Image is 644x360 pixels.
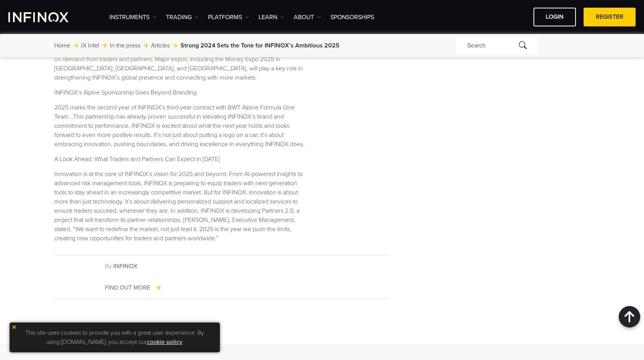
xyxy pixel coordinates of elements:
p: INFINOX’s Alpine Sponsorship Goes Beyond Branding [54,88,306,97]
a: INFINOX Logo [8,12,86,22]
a: Articles [151,41,170,50]
a: Home [54,41,70,50]
a: cookie policy [147,338,182,346]
a: FIND OUT MORE [105,283,162,292]
a: REGISTER [584,8,636,26]
p: 2025 marks the second year of INFINOX’s third-year contract with BWT Alpine Formula One Team.. Th... [54,103,306,149]
a: ABOUT [294,13,321,22]
a: PLATFORMS [208,13,249,22]
a: LOGIN [533,8,576,26]
a: SPONSORSHIPS [330,13,374,22]
a: Learn [259,13,284,22]
div: Search [456,37,538,54]
img: arrow-right [73,43,78,48]
a: Instruments [109,13,156,22]
img: yellow close icon [11,324,17,330]
img: arrow-right [102,43,107,48]
span: Strong 2024 Sets the Tone for INFINOX’s Ambitious 2025 [181,41,340,50]
a: TRADING [166,13,198,22]
img: arrow-right [173,43,177,48]
a: INFINOX [113,262,138,270]
a: In the press [110,41,140,50]
p: Innovation is at the core of INFINOX’s vision for 2025 and beyond. From AI-powered insights to ad... [54,169,306,243]
p: A Look Ahead: What Traders and Partners Can Expect in [DATE] [54,155,306,164]
p: This site uses cookies to provide you with a great user experience. By using [DOMAIN_NAME], you a... [13,326,216,349]
span: By [105,262,112,270]
img: arrow-right [143,43,148,48]
a: IX Intel [81,41,99,50]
